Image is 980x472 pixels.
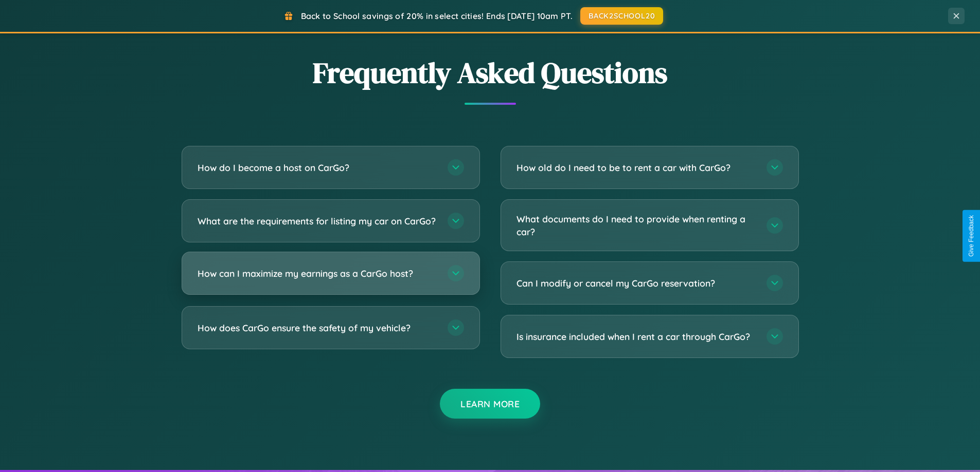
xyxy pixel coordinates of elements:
h3: What documents do I need to provide when renting a car? [516,213,756,238]
button: BACK2SCHOOL20 [580,7,663,25]
h3: How do I become a host on CarGo? [198,161,437,174]
h3: Can I modify or cancel my CarGo reservation? [516,277,756,290]
h3: Is insurance included when I rent a car through CarGo? [516,330,756,343]
h2: Frequently Asked Questions [182,53,799,92]
div: Give Feedback [968,215,975,257]
span: Back to School savings of 20% in select cities! Ends [DATE] 10am PT. [301,11,573,21]
button: Learn More [440,389,540,419]
h3: How can I maximize my earnings as a CarGo host? [198,267,437,280]
h3: How old do I need to be to rent a car with CarGo? [516,161,756,174]
h3: How does CarGo ensure the safety of my vehicle? [198,322,437,334]
h3: What are the requirements for listing my car on CarGo? [198,215,437,228]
